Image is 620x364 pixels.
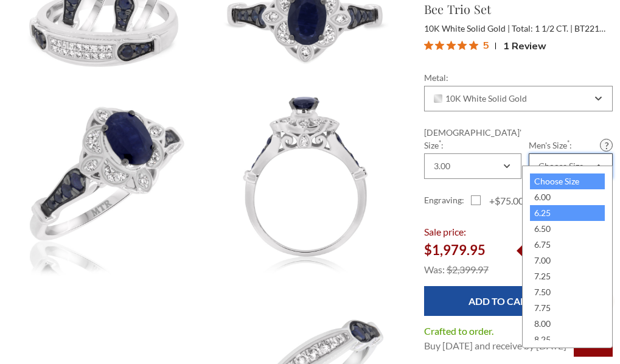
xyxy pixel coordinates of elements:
[424,264,445,275] span: Was:
[530,189,605,205] div: 6.00
[530,205,605,221] div: 6.25
[530,316,605,332] div: 8.00
[600,139,613,152] a: Size Guide
[434,94,528,103] span: 10K White Solid Gold
[530,284,605,300] div: 7.50
[530,268,605,284] div: 7.25
[538,161,583,171] div: Choose Size
[424,324,493,338] dt: Crafted to order.
[530,237,605,253] div: 6.75
[530,332,605,348] div: 8.25
[424,86,613,111] div: Combobox
[8,82,205,280] img: Photo of Bee 1 1/2 ct tw. Fancy Solitaire Trio Set 10K White Gold [BT221WE-C000]
[447,264,489,275] span: $2,399.97
[424,153,521,179] div: Combobox
[206,82,403,280] img: Photo of Bee 1 1/2 ct tw. Fancy Solitaire Trio Set 10K White Gold [BT221WE-C000]
[424,37,546,55] button: Rated 5 out of 5 stars from 1 reviews. Jump to reviews.
[424,194,472,208] label: Engraving:
[530,221,605,237] div: 6.50
[434,161,450,171] div: 3.00
[424,71,613,84] label: Metal:
[424,286,577,316] input: Add to Cart
[424,242,486,258] span: $1,979.95
[424,23,510,33] span: 10K White Solid Gold
[424,226,466,237] span: Sale price:
[530,253,605,268] div: 7.00
[503,37,546,55] span: 1 Review
[512,23,573,33] span: Total: 1 1/2 CT.
[530,173,605,189] div: Choose Size
[483,37,489,52] span: 5
[424,126,521,152] label: [DEMOGRAPHIC_DATA]' Size :
[424,338,566,353] dd: Buy [DATE] and receive by [DATE]
[530,300,605,316] div: 7.75
[529,139,613,152] label: Men's Size :
[529,153,613,179] div: Combobox
[471,194,524,208] label: +$75.00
